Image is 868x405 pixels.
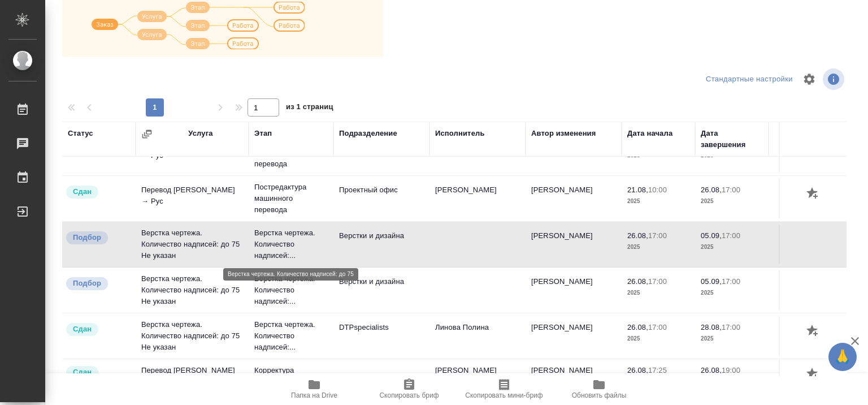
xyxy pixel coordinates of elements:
button: Скопировать мини-бриф [457,373,552,405]
p: 2025 [627,287,689,299]
button: Добавить оценку [804,184,823,204]
p: 30 [774,230,836,242]
p: 27 [774,276,836,287]
button: Обновить файлы [552,373,646,405]
td: [PERSON_NAME] [526,225,622,264]
td: [PERSON_NAME] [429,359,526,399]
p: 17:00 [648,323,667,331]
div: Дата начала [627,128,672,139]
p: Сдан [73,186,92,197]
p: 17:00 [722,186,740,194]
p: Постредактура машинного перевода [254,182,328,216]
p: страница [774,242,836,253]
p: Верстка чертежа. Количество надписей:... [254,319,328,353]
p: 17:00 [722,231,740,240]
div: Этап [254,128,272,139]
p: страница [774,333,836,344]
p: Подбор [73,278,101,289]
p: Верстка чертежа. Количество надписей:... [254,273,328,307]
p: 2025 [627,333,689,344]
span: Обновить файлы [572,391,627,399]
p: 26.08, [627,277,648,286]
span: Посмотреть информацию [823,68,847,90]
p: 26.08, [701,366,722,374]
button: Папка на Drive [267,373,362,405]
td: Верстки и дизайна [333,225,429,264]
td: Линова Полина [429,316,526,356]
button: 🙏 [828,343,857,371]
p: Сдан [73,367,92,378]
div: Услуга [188,128,212,139]
td: Верстки и дизайна [333,270,429,310]
div: Автор изменения [531,128,596,139]
td: Перевод [PERSON_NAME] → Рус [136,359,249,399]
td: Проектный офис [333,179,429,218]
p: 05.09, [701,231,722,240]
p: 2 340 [774,365,836,376]
button: Добавить оценку [804,322,823,341]
p: 26.08, [627,231,648,240]
p: 2025 [627,242,689,253]
td: Верстка чертежа. Количество надписей: до 75 Не указан [136,268,249,313]
span: из 1 страниц [286,100,333,117]
div: Исполнитель [435,128,485,139]
td: [PERSON_NAME] [526,316,622,356]
td: Верстка чертежа. Количество надписей: до 75 Не указан [136,313,249,359]
p: Сдан [73,324,92,335]
p: 2025 [701,196,763,207]
p: 45 [774,322,836,333]
p: 2025 [701,287,763,299]
p: Корректура [254,365,328,376]
td: [PERSON_NAME] [526,179,622,218]
p: 10:00 [648,186,667,194]
td: [PERSON_NAME] [429,179,526,218]
p: 17:00 [648,277,667,286]
p: 2025 [701,333,763,344]
p: 17:00 [648,231,667,240]
p: страница [774,287,836,299]
span: Папка на Drive [291,391,337,399]
td: DTPspecialists [333,316,429,356]
p: 19:00 [722,366,740,374]
td: Перевод [PERSON_NAME] → Рус [136,179,249,218]
p: Подбор [73,232,101,243]
div: split button [703,71,796,88]
div: Дата завершения [701,128,763,150]
p: слово [774,196,836,207]
td: Верстка чертежа. Количество надписей: до 75 Не указан [136,222,249,267]
p: 26.08, [627,323,648,331]
p: Верстка чертежа. Количество надписей:... [254,227,328,261]
p: 17:00 [722,277,740,286]
button: Скопировать бриф [362,373,457,405]
td: [PERSON_NAME] [526,359,622,399]
td: [PERSON_NAME] [526,270,622,310]
p: 17:25 [648,366,667,374]
p: 17:00 [722,323,740,331]
span: Скопировать мини-бриф [465,391,542,399]
div: Статус [68,128,93,139]
p: 2025 [701,242,763,253]
button: Сгруппировать [141,128,153,140]
p: 28.08, [701,323,722,331]
p: 26.08, [701,186,722,194]
p: 26.08, [627,366,648,374]
span: Настроить таблицу [796,66,823,93]
p: 21.08, [627,186,648,194]
span: 🙏 [833,345,852,369]
p: 2025 [627,196,689,207]
button: Добавить оценку [804,365,823,384]
span: Скопировать бриф [379,391,439,399]
p: 05.09, [701,277,722,286]
div: Подразделение [339,128,397,139]
p: 200 [774,184,836,196]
